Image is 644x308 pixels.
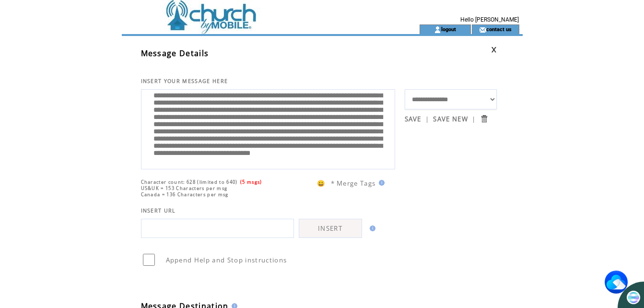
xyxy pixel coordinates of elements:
span: * Merge Tags [331,179,376,188]
span: | [472,115,476,123]
span: | [425,115,429,123]
img: help.gif [367,225,375,231]
span: INSERT URL [141,207,176,214]
span: Canada = 136 Characters per msg [141,191,229,198]
span: 😀 [317,179,326,188]
input: Submit [480,114,489,123]
img: contact_us_icon.gif [479,26,486,34]
span: INSERT YOUR MESSAGE HERE [141,78,228,84]
img: account_icon.gif [434,26,441,34]
img: help.gif [376,180,385,186]
span: Hello [PERSON_NAME] [460,16,519,23]
a: INSERT [299,219,362,238]
span: Message Details [141,48,209,59]
a: contact us [486,26,512,32]
span: (5 msgs) [240,179,262,185]
a: SAVE NEW [433,115,468,123]
span: Append Help and Stop instructions [166,256,287,264]
a: SAVE [405,115,422,123]
span: US&UK = 153 Characters per msg [141,185,228,191]
a: logout [441,26,456,32]
span: Character count: 628 (limited to 640) [141,179,238,185]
